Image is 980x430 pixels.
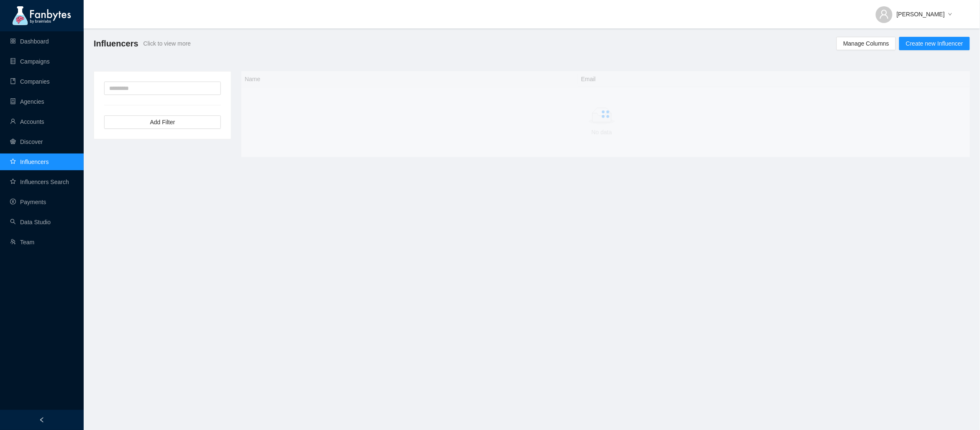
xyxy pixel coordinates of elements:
a: userAccounts [10,118,44,125]
span: Add Filter [150,118,175,127]
a: starInfluencers Search [10,179,69,185]
a: containerAgencies [10,98,44,105]
a: searchData Studio [10,219,51,225]
span: user [879,9,889,19]
button: Manage Columns [837,37,896,50]
button: Add Filter [104,115,221,129]
a: databaseCampaigns [10,58,50,65]
button: [PERSON_NAME]down [869,4,959,18]
span: Click to view more [143,39,191,48]
span: Influencers [94,37,138,50]
span: [PERSON_NAME] [897,10,945,19]
a: radar-chartDiscover [10,138,43,145]
a: starInfluencers [10,159,49,165]
span: Create new Influencer [906,39,963,48]
a: appstoreDashboard [10,38,49,45]
a: bookCompanies [10,78,50,85]
span: left [39,417,45,423]
a: usergroup-addTeam [10,239,34,246]
span: Manage Columns [843,39,889,48]
button: Create new Influencer [899,37,970,50]
span: down [948,12,952,17]
a: pay-circlePayments [10,199,46,205]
